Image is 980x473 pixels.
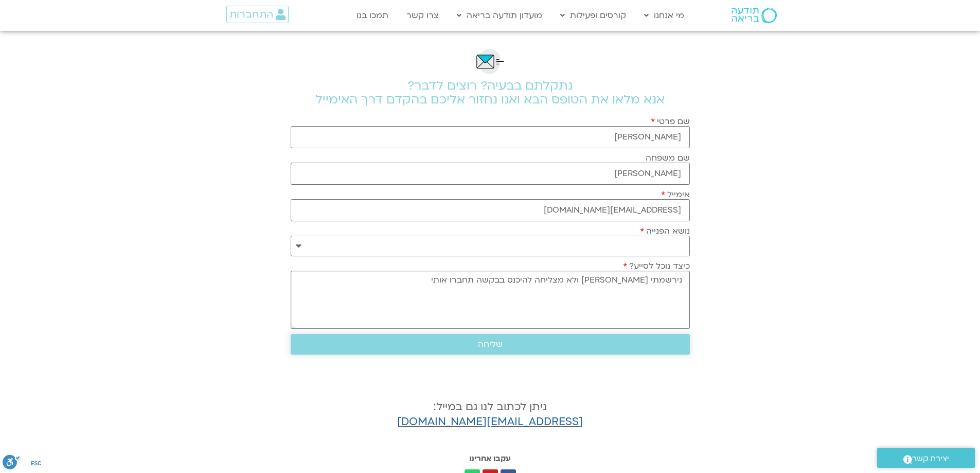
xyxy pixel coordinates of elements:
[351,6,394,25] a: תמכו בנו
[229,9,273,20] span: התחברות
[291,117,690,360] form: טופס חדש
[555,6,631,25] a: קורסים ופעילות
[877,448,975,468] a: יצירת קשר
[397,414,583,429] a: [EMAIL_ADDRESS][DOMAIN_NAME]
[226,6,289,23] a: התחברות
[291,79,690,107] h2: נתקלתם בבעיה? רוצים לדבר? אנא מלאו את הטופס הבא ואנו נחזור אליכם בהקדם דרך האימייל
[291,163,690,185] input: שם משפחה
[296,453,685,464] h3: עקבו אחרינו
[291,126,690,148] input: שם פרטי
[912,452,949,466] span: יצירת קשר
[623,261,690,271] label: כיצד נוכל לסייע?
[291,400,690,430] h4: ניתן לכתוב לנו גם במייל:
[732,8,777,23] img: תודעה בריאה
[639,6,689,25] a: מי אנחנו
[478,340,503,349] span: שליחה
[661,190,690,199] label: אימייל
[651,117,690,126] label: שם פרטי
[646,153,690,163] label: שם משפחה
[291,199,690,221] input: אימייל
[291,334,690,355] button: שליחה
[401,6,444,25] a: צרו קשר
[452,6,547,25] a: מועדון תודעה בריאה
[640,226,690,236] label: נושא הפנייה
